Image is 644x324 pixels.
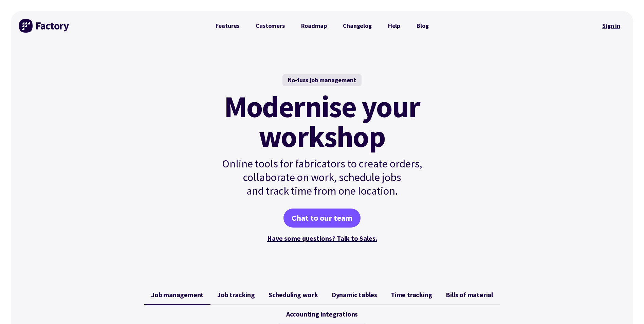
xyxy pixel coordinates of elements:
nav: Primary Navigation [207,19,437,33]
span: Bills of material [446,291,493,299]
a: Changelog [335,19,380,33]
span: Accounting integrations [286,310,358,318]
mark: Modernise your workshop [224,92,420,151]
iframe: Chat Widget [528,251,644,324]
a: Sign in [597,18,625,34]
span: Time tracking [391,291,432,299]
a: Customers [247,19,293,33]
span: Dynamic tables [332,291,377,299]
a: Blog [408,19,437,33]
img: Factory [19,19,70,33]
span: Scheduling work [269,291,318,299]
span: Job tracking [217,291,255,299]
a: Features [207,19,248,33]
span: Job management [151,291,204,299]
a: Chat to our team [283,209,361,228]
div: No-fuss job management [282,74,362,86]
p: Online tools for fabricators to create orders, collaborate on work, schedule jobs and track time ... [207,157,437,198]
nav: Secondary Navigation [597,18,625,34]
a: Help [380,19,408,33]
a: Have some questions? Talk to Sales. [267,234,377,242]
a: Roadmap [293,19,335,33]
